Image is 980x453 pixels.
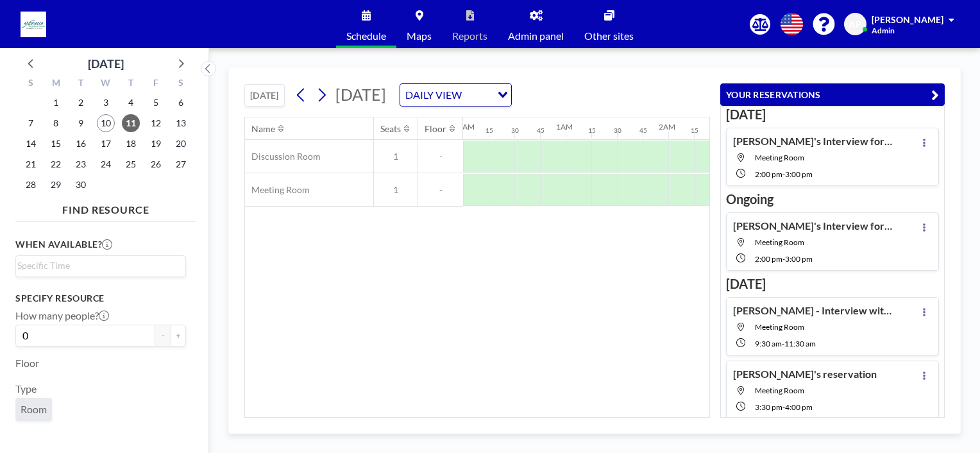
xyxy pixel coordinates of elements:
label: How many people? [15,309,109,322]
span: Thursday, September 4, 2025 [122,94,140,112]
span: 1 [374,184,418,196]
span: Monday, September 29, 2025 [47,176,65,194]
img: organization-logo [21,12,46,37]
span: Monday, September 22, 2025 [47,155,65,173]
h4: [PERSON_NAME]'s reservation [733,368,877,380]
button: [DATE] [244,84,285,107]
div: T [118,76,143,92]
span: Thursday, September 25, 2025 [122,155,140,173]
span: Saturday, September 20, 2025 [172,135,190,153]
div: 30 [511,126,519,135]
span: Room [21,403,47,416]
span: Admin [872,26,895,35]
label: Floor [15,357,39,370]
span: Friday, September 19, 2025 [147,135,165,153]
span: Wednesday, September 10, 2025 [97,114,115,132]
button: - [155,325,171,346]
span: Monday, September 15, 2025 [47,135,65,153]
span: Meeting Room [755,386,804,395]
span: Friday, September 12, 2025 [147,114,165,132]
span: DAILY VIEW [403,87,464,103]
div: Search for option [16,256,185,275]
h3: [DATE] [726,107,939,123]
span: Schedule [346,31,386,41]
div: Name [251,123,275,135]
span: Meeting Room [755,153,804,162]
span: Sunday, September 14, 2025 [22,135,40,153]
div: 15 [588,126,596,135]
span: Saturday, September 6, 2025 [172,94,190,112]
h4: [PERSON_NAME] - Interview with [PERSON_NAME] [733,304,893,317]
div: 15 [486,126,493,135]
div: [DATE] [88,55,124,73]
button: YOUR RESERVATIONS [720,83,945,106]
span: Tuesday, September 30, 2025 [72,176,90,194]
span: Tuesday, September 9, 2025 [72,114,90,132]
span: Monday, September 8, 2025 [47,114,65,132]
div: W [94,76,119,92]
span: [DATE] [335,85,386,104]
div: 1AM [556,122,573,132]
span: Friday, September 26, 2025 [147,155,165,173]
div: 2AM [659,122,675,132]
div: 12AM [453,122,475,132]
span: Thursday, September 18, 2025 [122,135,140,153]
span: - [782,254,785,264]
div: 30 [614,126,621,135]
span: - [418,184,463,196]
span: Wednesday, September 24, 2025 [97,155,115,173]
span: Friday, September 5, 2025 [147,94,165,112]
span: Maps [407,31,432,41]
h3: Specify resource [15,293,186,304]
h4: FIND RESOURCE [15,198,196,216]
div: F [143,76,168,92]
span: 2:00 PM [755,254,782,264]
div: 45 [639,126,647,135]
span: Admin panel [508,31,564,41]
span: Tuesday, September 16, 2025 [72,135,90,153]
div: M [44,76,69,92]
span: - [782,169,785,179]
div: 15 [691,126,698,135]
span: Saturday, September 27, 2025 [172,155,190,173]
span: - [418,151,463,162]
span: 3:30 PM [755,402,782,412]
span: 2:00 PM [755,169,782,179]
h4: [PERSON_NAME]'s Interview for AE [733,135,893,148]
span: Reports [452,31,487,41]
h3: [DATE] [726,276,939,292]
div: Floor [425,123,446,135]
span: Meeting Room [755,237,804,247]
span: Wednesday, September 3, 2025 [97,94,115,112]
div: S [19,76,44,92]
span: [PERSON_NAME] [872,14,943,25]
input: Search for option [17,259,178,273]
span: Sunday, September 7, 2025 [22,114,40,132]
label: Type [15,382,37,395]
span: Sunday, September 28, 2025 [22,176,40,194]
span: 4:00 PM [785,402,813,412]
span: 9:30 AM [755,339,782,348]
span: Tuesday, September 23, 2025 [72,155,90,173]
div: S [168,76,193,92]
span: AP [849,19,861,30]
span: Saturday, September 13, 2025 [172,114,190,132]
span: Sunday, September 21, 2025 [22,155,40,173]
span: Other sites [584,31,634,41]
span: Discussion Room [245,151,321,162]
span: Monday, September 1, 2025 [47,94,65,112]
button: + [171,325,186,346]
span: 3:00 PM [785,169,813,179]
div: Seats [380,123,401,135]
span: - [782,339,784,348]
div: T [69,76,94,92]
span: Tuesday, September 2, 2025 [72,94,90,112]
h4: [PERSON_NAME]'s Interview for AE [733,219,893,232]
span: Meeting Room [755,322,804,332]
div: 45 [537,126,545,135]
span: Meeting Room [245,184,310,196]
div: Search for option [400,84,511,106]
span: 1 [374,151,418,162]
h3: Ongoing [726,191,939,207]
span: Wednesday, September 17, 2025 [97,135,115,153]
